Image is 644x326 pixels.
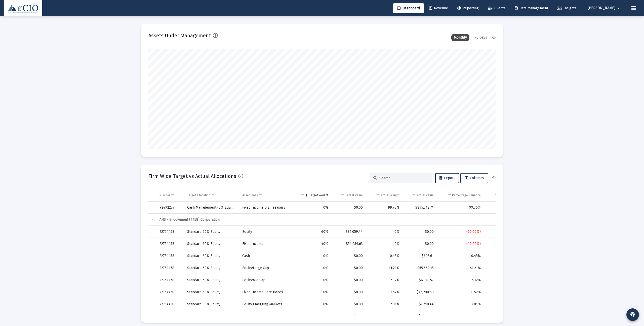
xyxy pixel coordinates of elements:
[239,310,295,322] td: Fixed Income:Private Credit
[156,189,184,201] td: Column Number
[511,3,552,13] a: Data Management
[407,278,434,283] div: $6,918.57
[484,3,509,13] a: Clients
[345,193,363,197] div: Target Value
[557,6,576,10] span: Insights
[239,189,295,201] td: Column Asset Class
[299,302,328,307] div: 0%
[184,298,239,310] td: Standard 60% Equity
[376,193,380,197] span: Show filter options for column 'Actual Weight'
[451,34,469,41] div: Monthly
[156,226,184,238] td: 22754458
[187,193,210,197] div: Target Allocation
[370,314,399,319] div: 4.96%
[156,262,184,274] td: 22754458
[239,238,295,250] td: Fixed Income
[299,314,328,319] div: 0%
[488,314,520,319] div: $6,696.22
[460,173,488,183] button: Columns
[448,193,451,197] span: Show filter options for column 'Percentage Variance'
[184,238,239,250] td: Standard 60% Equity
[417,193,434,197] div: Actual Value
[515,6,548,10] span: Data Management
[488,266,520,271] div: $55,669.15
[439,176,455,180] span: Export
[488,229,520,234] div: ($81,059.44)
[381,193,399,197] div: Actual Weight
[156,298,184,310] td: 22754458
[441,205,480,210] div: 99.76%
[437,189,484,201] td: Column Percentage Variance
[259,193,262,197] span: Show filter options for column 'Asset Class'
[441,314,480,319] div: 4.96%
[335,229,363,234] div: $81,059.44
[435,173,459,183] button: Export
[239,286,295,298] td: Fixed Income:Core Bonds
[335,314,363,319] div: $0.00
[366,189,403,201] td: Column Actual Weight
[588,6,615,10] span: [PERSON_NAME]
[8,3,38,13] img: Dashboard
[159,193,170,197] div: Number
[335,253,363,258] div: $0.00
[239,226,295,238] td: Equity
[148,172,236,180] h2: Firm Wide Target vs Actual Allocations
[148,214,156,226] td: Collapse
[299,278,328,283] div: 0%
[407,302,434,307] div: $2,710.44
[335,302,363,307] div: $0.00
[441,290,480,295] div: 33.52%
[148,189,496,315] div: Data grid
[582,3,627,13] button: [PERSON_NAME]
[407,290,434,295] div: $45,280.69
[335,278,363,283] div: $0.00
[309,193,328,197] div: Target Weight
[184,226,239,238] td: Standard 60% Equity
[488,290,520,295] div: $45,280.69
[156,202,184,214] td: 92492274
[488,253,520,258] div: $603.61
[301,193,305,197] span: Show filter options for column 'Target Weight'
[488,278,520,283] div: $6,918.57
[488,302,520,307] div: $2,710.44
[412,193,416,197] span: Show filter options for column 'Actual Value'
[403,189,437,201] td: Column Actual Value
[457,6,479,10] span: Reporting
[370,229,399,234] div: 0%
[407,241,434,246] div: $0.00
[393,3,424,13] a: Dashboard
[184,274,239,286] td: Standard 60% Equity
[184,202,239,214] td: Cash Management (0% Equity)
[299,253,328,258] div: 0%
[341,193,345,197] span: Show filter options for column 'Target Value'
[184,262,239,274] td: Standard 60% Equity
[407,229,434,234] div: $0.00
[239,250,295,262] td: Cash
[488,205,520,210] div: $845,718.74
[299,241,328,246] div: 40%
[379,176,429,180] input: Search
[407,266,434,271] div: $55,669.15
[239,274,295,286] td: Equity:Mid Cap
[184,310,239,322] td: Standard 60% Equity
[615,3,621,13] mat-icon: arrow_drop_down
[184,250,239,262] td: Standard 60% Equity
[441,278,480,283] div: 5.12%
[488,6,505,10] span: Clients
[370,302,399,307] div: 2.01%
[494,193,498,197] span: Show filter options for column 'Dollar Variance'
[407,314,434,319] div: $6,696.22
[184,286,239,298] td: Standard 60% Equity
[299,229,328,234] div: 60%
[239,298,295,310] td: Equity:Emerging Markets
[397,6,420,10] span: Dashboard
[488,241,520,246] div: ($54,039.63)
[332,189,366,201] td: Column Target Value
[295,189,332,201] td: Column Target Weight
[453,3,483,13] a: Reporting
[239,262,295,274] td: Equity:Large Cap
[370,290,399,295] div: 33.52%
[370,253,399,258] div: 0.45%
[148,31,211,40] h2: Assets Under Management
[441,266,480,271] div: 41.21%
